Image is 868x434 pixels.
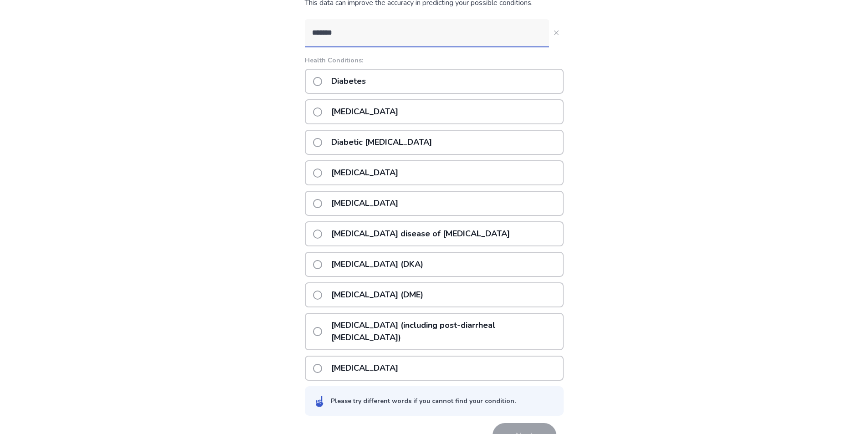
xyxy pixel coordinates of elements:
[326,357,404,380] p: [MEDICAL_DATA]
[326,131,437,154] p: Diabetic [MEDICAL_DATA]
[331,396,516,406] div: Please try different words if you cannot find your condition.
[326,192,404,215] p: [MEDICAL_DATA]
[326,161,404,184] p: [MEDICAL_DATA]
[305,56,564,65] p: Health Conditions:
[326,253,429,276] p: [MEDICAL_DATA] (DKA)
[326,222,515,245] p: [MEDICAL_DATA] disease of [MEDICAL_DATA]
[326,70,371,93] p: Diabetes
[326,100,404,123] p: [MEDICAL_DATA]
[326,314,563,349] p: [MEDICAL_DATA] (including post-diarrheal [MEDICAL_DATA])
[549,26,564,40] button: Close
[326,283,429,306] p: [MEDICAL_DATA] (DME)
[305,19,549,46] input: Close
